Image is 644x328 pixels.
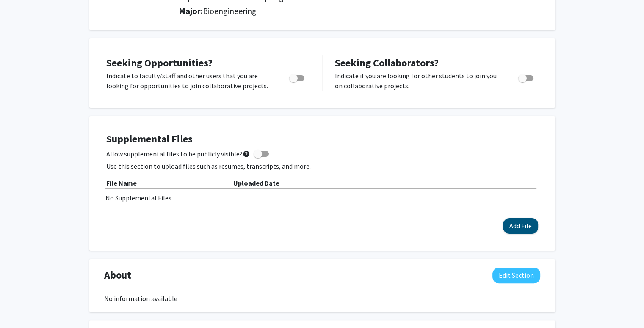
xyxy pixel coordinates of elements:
b: Uploaded Date [233,179,279,187]
p: Indicate to faculty/staff and other users that you are looking for opportunities to join collabor... [106,71,273,91]
h4: Supplemental Files [106,133,538,145]
button: Add File [503,218,538,234]
p: Indicate if you are looking for other students to join you on collaborative projects. [335,71,502,91]
div: No information available [104,293,540,303]
div: Toggle [286,71,309,83]
span: Seeking Opportunities? [106,56,213,69]
span: About [104,268,131,283]
p: Use this section to upload files such as resumes, transcripts, and more. [106,161,538,171]
span: Seeking Collaborators? [335,56,439,69]
button: Edit About [492,268,540,283]
span: Bioengineering [203,5,257,16]
mat-icon: help [243,149,250,159]
b: File Name [106,179,137,187]
h2: Major: [179,6,540,16]
div: No Supplemental Files [105,193,539,203]
div: Toggle [515,71,538,83]
span: Allow supplemental files to be publicly visible? [106,149,250,159]
iframe: Chat [6,290,36,322]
